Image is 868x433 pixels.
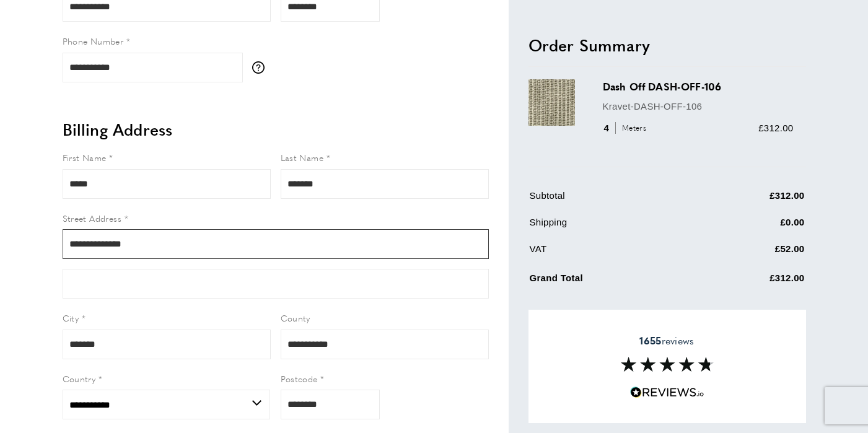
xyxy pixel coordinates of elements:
[696,214,805,238] td: £0.00
[603,79,794,94] h3: Dash Off DASH-OFF-106
[696,241,805,265] td: £52.00
[528,33,806,56] h2: Order Summary
[63,312,79,324] span: City
[63,151,107,164] span: First Name
[281,312,310,324] span: County
[63,372,96,385] span: Country
[281,372,318,385] span: Postcode
[530,214,696,238] td: Shipping
[63,118,489,141] h2: Billing Address
[252,61,271,74] button: More information
[530,188,696,212] td: Subtotal
[63,35,124,47] span: Phone Number
[281,151,324,164] span: Last Name
[63,212,122,224] span: Street Address
[528,79,575,126] img: Dash Off DASH-OFF-106
[603,98,794,113] p: Kravet-DASH-OFF-106
[615,122,649,134] span: Meters
[639,333,661,347] strong: 1655
[603,120,651,135] div: 4
[696,268,805,294] td: £312.00
[530,268,696,294] td: Grand Total
[758,122,793,133] span: £312.00
[696,188,805,212] td: £312.00
[621,357,714,372] img: Reviews section
[630,387,704,398] img: Reviews.io 5 stars
[639,334,694,346] span: reviews
[530,241,696,265] td: VAT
